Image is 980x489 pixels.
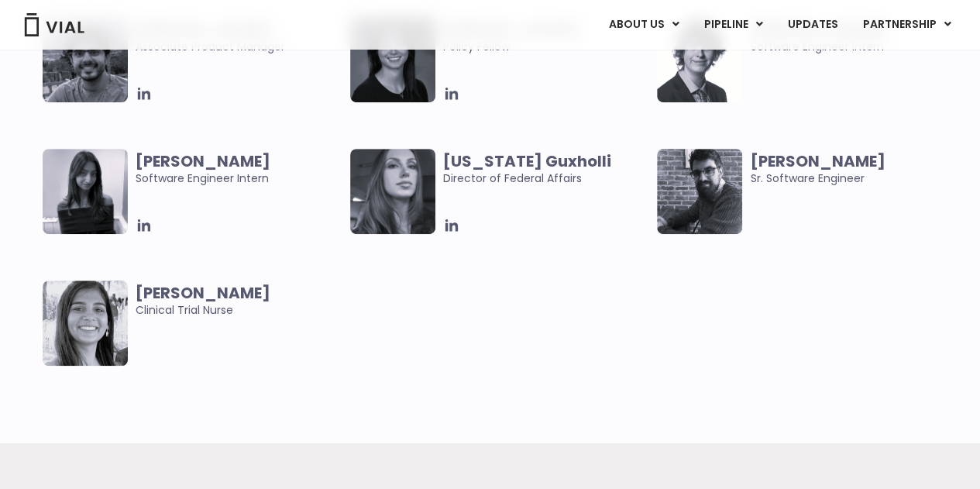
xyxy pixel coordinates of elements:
img: Headshot of smiling man named Abhinav [43,17,128,102]
span: Director of Federal Affairs [443,153,650,187]
img: Smiling man named Dugi Surdulli [657,149,742,234]
a: UPDATES [775,12,850,38]
span: Clinical Trial Nurse [136,284,342,319]
b: [US_STATE] Guxholli [443,150,611,172]
a: PARTNERSHIPMenu Toggle [851,12,964,38]
b: [PERSON_NAME] [136,150,270,172]
img: Black and white image of woman. [350,149,435,234]
img: Smiling woman named Deepa [43,281,128,366]
b: [PERSON_NAME] [136,282,270,304]
a: ABOUT USMenu Toggle [597,12,691,38]
span: Sr. Software Engineer [750,153,957,187]
img: Vial Logo [23,13,85,36]
img: Smiling woman named Claudia [350,17,435,102]
span: Software Engineer Intern [136,153,342,187]
b: [PERSON_NAME] [750,150,885,172]
a: PIPELINEMenu Toggle [692,12,775,38]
